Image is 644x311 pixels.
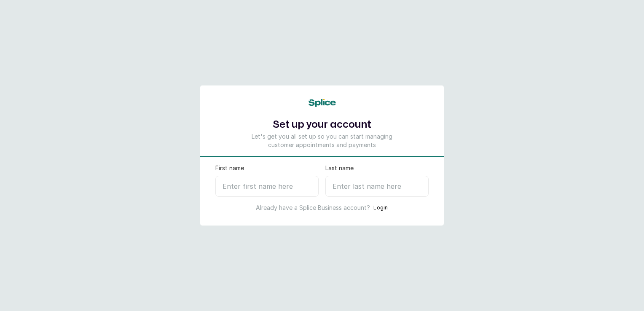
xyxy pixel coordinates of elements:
[325,164,354,172] label: Last name
[215,176,319,197] input: Enter first name here
[215,164,244,172] label: First name
[247,132,397,149] p: Let's get you all set up so you can start managing customer appointments and payments
[325,176,429,197] input: Enter last name here
[256,204,370,212] p: Already have a Splice Business account?
[373,204,388,212] button: Login
[247,117,397,132] h1: Set up your account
